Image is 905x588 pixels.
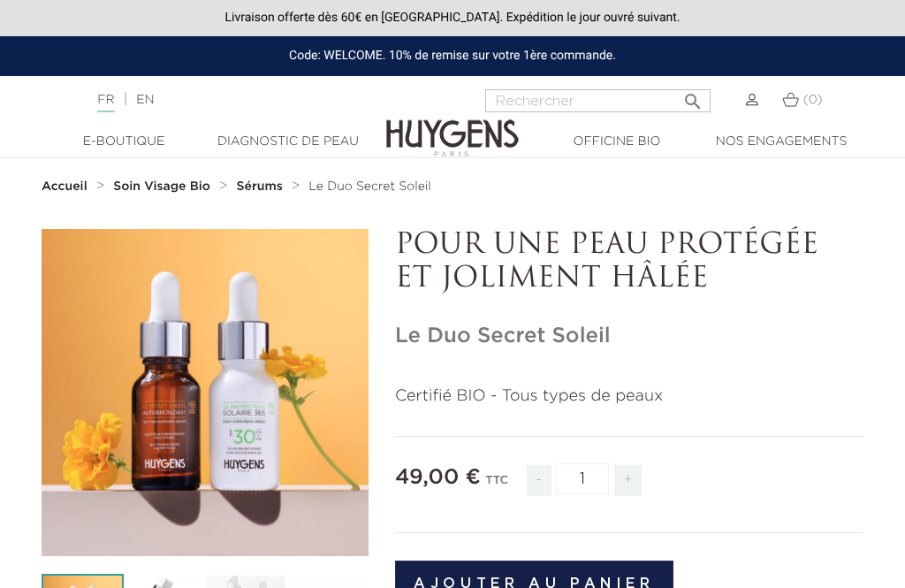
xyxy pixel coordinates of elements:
[237,179,287,194] a: Sérums
[113,179,215,194] a: Soin Visage Bio
[113,180,210,193] strong: Soin Visage Bio
[308,179,431,194] a: Le Duo Secret Soleil
[699,133,863,151] a: Nos engagements
[485,462,508,509] div: TTC
[308,180,431,193] span: Le Duo Secret Soleil
[206,133,370,151] a: Diagnostic de peau
[42,133,206,151] a: E-Boutique
[395,324,863,349] h1: Le Duo Secret Soleil
[386,91,519,159] img: Huygens
[395,467,481,488] span: 49,00 €
[677,84,709,108] button: 
[556,463,609,494] input: Quantité
[682,86,703,107] i: 
[485,89,711,112] input: Rechercher
[42,180,87,193] strong: Accueil
[614,465,643,496] span: +
[395,229,863,297] p: POUR UNE PEAU PROTÉGÉE ET JOLIMENT HÂLÉE
[42,179,91,194] a: Accueil
[88,89,363,111] div: |
[136,94,154,106] a: EN
[395,385,863,409] p: Certifié BIO - Tous types de peaux
[535,133,699,151] a: Officine Bio
[237,180,283,193] strong: Sérums
[803,94,823,106] span: (0)
[527,465,551,496] span: -
[97,94,114,112] a: FR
